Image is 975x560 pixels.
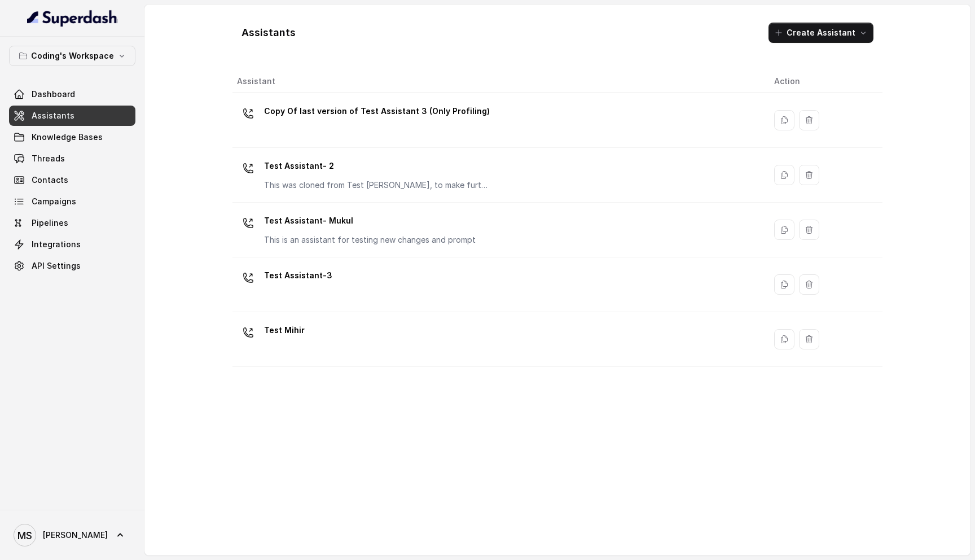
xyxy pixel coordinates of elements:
a: Assistants [9,106,135,126]
p: Test Mihir [264,321,305,339]
text: MS [17,530,32,541]
a: API Settings [9,256,135,276]
a: Pipelines [9,213,135,233]
p: This is an assistant for testing new changes and prompt [264,234,476,246]
p: Test Assistant-3 [264,266,332,285]
a: Dashboard [9,84,135,104]
a: Integrations [9,234,135,255]
p: Copy Of last version of Test Assistant 3 (Only Profiling) [264,102,490,120]
h1: Assistants [241,24,296,42]
button: Coding's Workspace [9,46,135,66]
span: Contacts [32,174,68,186]
span: Campaigns [32,196,76,207]
span: Integrations [32,239,81,250]
p: Coding's Workspace [31,49,114,63]
span: [PERSON_NAME] [43,530,108,541]
span: Dashboard [32,89,75,100]
a: Threads [9,148,135,169]
a: [PERSON_NAME] [9,519,135,551]
span: Assistants [32,110,74,121]
th: Action [765,70,882,93]
span: API Settings [32,260,81,272]
a: Contacts [9,170,135,190]
p: Test Assistant- 2 [264,157,490,175]
p: Test Assistant- Mukul [264,212,476,230]
span: Knowledge Bases [32,132,103,143]
th: Assistant [232,70,765,93]
img: light.svg [27,9,118,27]
p: This was cloned from Test [PERSON_NAME], to make further changes as discussed with the Superdash ... [264,180,490,191]
a: Knowledge Bases [9,127,135,147]
span: Threads [32,153,65,164]
button: Create Assistant [768,23,873,43]
span: Pipelines [32,217,68,229]
a: Campaigns [9,191,135,212]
